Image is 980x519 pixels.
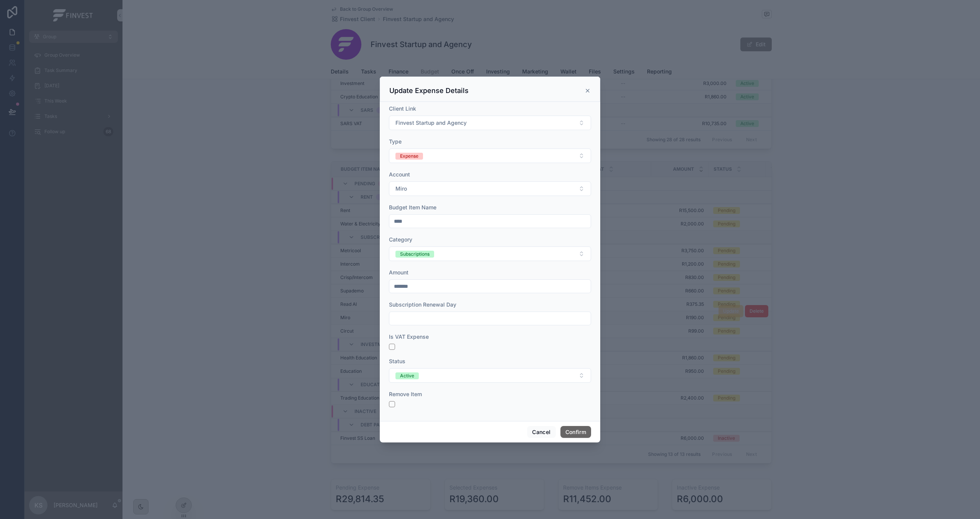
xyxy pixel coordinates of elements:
span: Miro [395,185,407,193]
button: Select Button [389,116,591,130]
span: Type [389,138,402,145]
button: Confirm [560,426,591,438]
button: Select Button [389,181,591,196]
span: Status [389,358,405,364]
span: Category [389,236,412,243]
div: Active [400,372,414,379]
button: Cancel [527,426,555,438]
span: Amount [389,269,408,276]
span: Account [389,171,410,178]
div: Subscriptions [400,251,430,258]
h3: Update Expense Details [389,86,469,95]
span: Remove Item [389,391,422,397]
span: Budget Item Name [389,204,436,211]
button: Select Button [389,368,591,383]
div: Expense [400,153,418,160]
span: Is VAT Expense [389,333,429,340]
span: Finvest Startup and Agency [395,119,467,127]
button: Select Button [389,149,591,163]
span: Subscription Renewal Day [389,301,456,308]
button: Select Button [389,246,591,261]
span: Client Link [389,105,416,112]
